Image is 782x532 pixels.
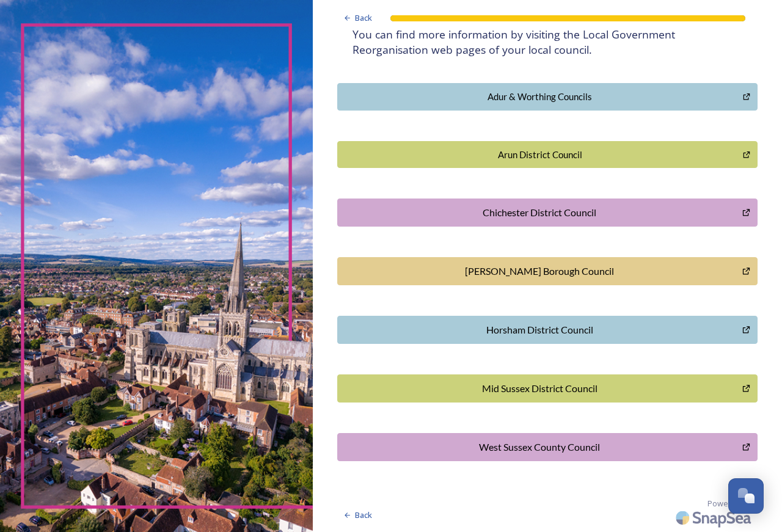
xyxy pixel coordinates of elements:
button: Chichester District Council [337,199,758,227]
img: SnapSea Logo [672,503,758,532]
h4: You can find more information by visiting the Local Government Reorganisation web pages of your l... [353,27,742,57]
button: Horsham District Council [337,316,758,344]
button: Crawley Borough Council [337,257,758,285]
button: Adur & Worthing Councils [337,83,758,111]
div: Horsham District Council [344,322,736,337]
button: Open Chat [728,478,764,514]
div: Arun District Council [344,148,736,162]
button: Mid Sussex District Council [337,374,758,403]
span: Back [355,12,372,24]
div: Adur & Worthing Councils [344,90,736,104]
span: Powered by [707,498,751,509]
button: West Sussex County Council [337,433,758,461]
div: West Sussex County Council [344,440,736,454]
button: Arun District Council [337,141,758,169]
span: Back [355,509,372,521]
div: Mid Sussex District Council [344,381,736,396]
div: Chichester District Council [344,205,736,220]
div: [PERSON_NAME] Borough Council [344,264,736,279]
